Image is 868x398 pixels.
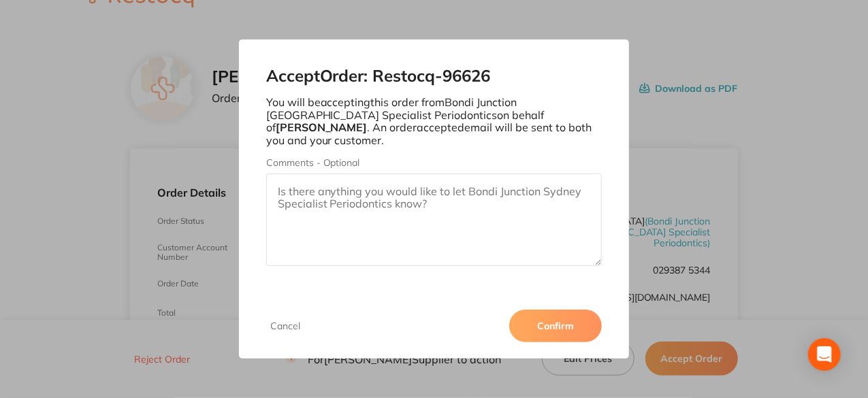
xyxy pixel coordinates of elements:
button: Cancel [266,320,304,332]
div: Open Intercom Messenger [808,338,841,371]
h2: Accept Order: Restocq- 96626 [266,67,602,86]
label: Comments - Optional [266,157,602,168]
p: You will be accepting this order from Bondi Junction [GEOGRAPHIC_DATA] Specialist Periodontics on... [266,96,602,146]
b: [PERSON_NAME] [276,120,368,134]
button: Confirm [509,310,602,342]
